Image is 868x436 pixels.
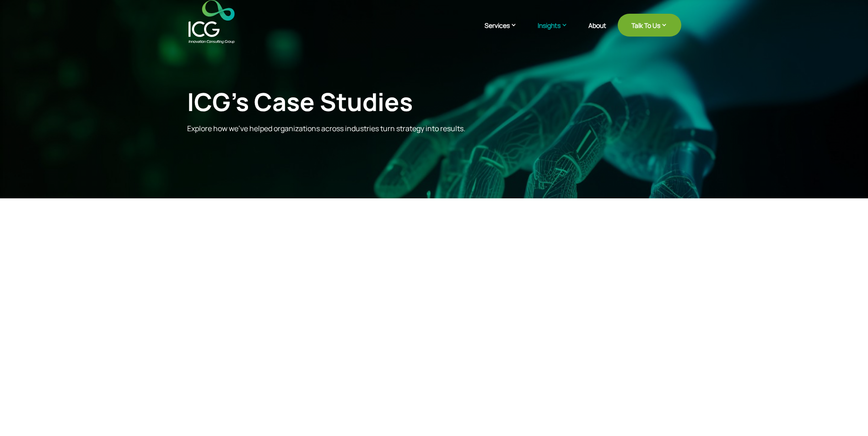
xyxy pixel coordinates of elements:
[485,21,526,43] a: Services
[618,14,681,37] a: Talk To Us
[538,21,577,43] a: Insights
[187,123,465,133] span: Explore how we’ve helped organizations across industries turn strategy into results.
[187,87,568,117] div: ICG’s Case Studies
[588,22,606,43] a: About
